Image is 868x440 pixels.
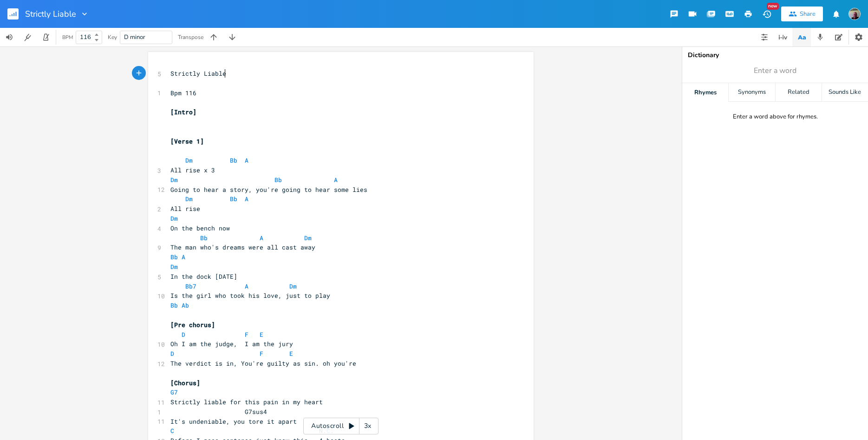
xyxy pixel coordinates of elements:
[800,10,816,18] div: Share
[304,234,312,242] span: Dm
[200,234,208,242] span: Bb
[170,321,215,329] span: [Pre chorus]
[170,253,178,261] span: Bb
[781,7,823,21] button: Share
[848,8,861,20] img: Keith Dalton
[182,253,185,261] span: A
[182,301,189,309] span: Ab
[170,69,226,78] span: Strictly Liable
[170,204,200,213] span: All rise
[170,301,178,309] span: Bb
[185,195,193,203] span: Dm
[245,330,248,339] span: F
[170,137,204,145] span: [Verse 1]
[230,195,237,203] span: Bb
[754,66,796,76] span: Enter a word
[757,6,776,22] button: New
[170,427,334,435] span: N. .
[108,34,117,40] div: Key
[170,272,237,281] span: In the dock [DATE]
[303,418,379,434] div: Autoscroll
[170,340,293,348] span: Oh I am the judge, I am the jury
[170,108,196,116] span: [Intro]
[822,83,868,102] div: Sounds Like
[170,427,174,435] span: C
[230,156,237,164] span: Bb
[170,176,178,184] span: Dm
[729,83,775,102] div: Synonyms
[178,34,203,40] div: Transpose
[245,156,248,164] span: A
[334,176,338,184] span: A
[25,10,76,18] span: Strictly Liable
[260,234,263,242] span: A
[170,166,215,174] span: All rise x 3
[170,224,230,232] span: On the bench now
[682,83,728,102] div: Rhymes
[170,388,178,396] span: G7
[776,83,822,102] div: Related
[260,330,263,339] span: E
[289,349,293,358] span: E
[170,349,174,358] span: D
[245,282,248,290] span: A
[170,291,330,300] span: Is the girl who took his love, just to play
[359,418,376,434] div: 3x
[170,185,367,194] span: Going to hear a story, you're going to hear some lies
[62,35,73,40] div: BPM
[170,379,200,387] span: [Chorus]
[688,52,862,59] div: Dictionary
[170,243,315,251] span: The man who's dreams were all cast away
[185,282,196,290] span: Bb7
[170,263,178,271] span: Dm
[170,407,267,416] span: G7sus4
[733,113,818,121] div: Enter a word above for rhymes.
[170,398,323,406] span: Strictly liable for this pain in my heart
[274,176,282,184] span: Bb
[124,33,145,41] span: D minor
[767,3,779,10] div: New
[170,214,178,223] span: Dm
[182,330,185,339] span: D
[170,417,297,426] span: It's undeniable, you tore it apart
[185,156,193,164] span: Dm
[260,349,263,358] span: F
[289,282,297,290] span: Dm
[170,359,356,368] span: The verdict is in, You're guilty as sin. oh you're
[245,195,248,203] span: A
[170,89,196,97] span: Bpm 116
